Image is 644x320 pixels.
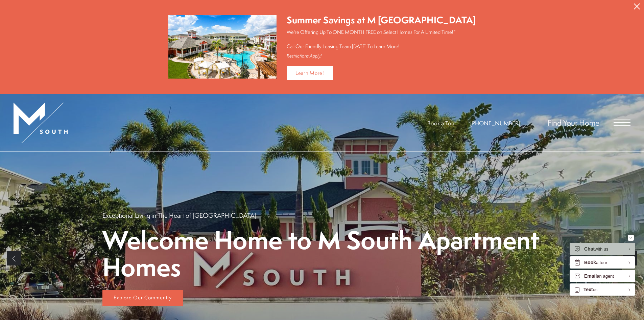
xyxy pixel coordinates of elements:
img: MSouth [14,103,68,143]
button: Open Menu [614,120,630,126]
span: Explore Our Community [114,294,172,301]
a: Call Us at 813-570-8014 [470,119,520,127]
a: Previous [7,251,21,265]
p: Welcome Home to M South Apartment Homes [102,227,542,280]
p: Exceptional Living in The Heart of [GEOGRAPHIC_DATA] [102,211,256,220]
div: Summer Savings at M [GEOGRAPHIC_DATA] [287,14,476,27]
a: Learn More! [287,66,333,80]
p: We're Offering Up To ONE MONTH FREE on Select Homes For A Limited Time!* Call Our Friendly Leasin... [287,28,476,50]
div: Restrictions Apply! [287,53,476,59]
img: Summer Savings at M South Apartments [168,15,277,79]
span: [PHONE_NUMBER] [470,119,520,127]
a: Find Your Home [548,117,599,128]
a: Explore Our Community [102,290,183,306]
a: Book a Tour [427,119,456,127]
